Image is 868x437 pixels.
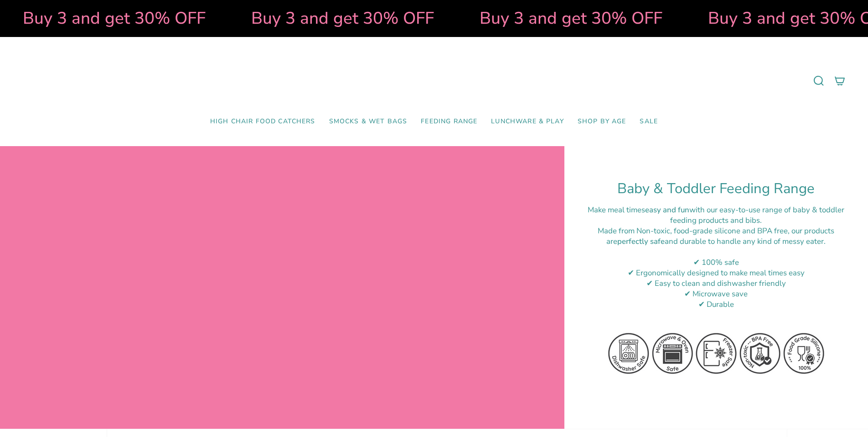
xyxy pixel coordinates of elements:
span: ade from Non-toxic, food-grade silicone and BPA free, our products are and durable to handle any ... [604,226,834,247]
a: High Chair Food Catchers [203,111,322,132]
span: Feeding Range [421,118,477,126]
strong: perfectly safe [617,236,665,247]
span: Smocks & Wet Bags [329,118,408,126]
a: Feeding Range [414,111,484,132]
div: ✔ 100% safe [587,257,845,268]
div: M [587,226,845,247]
div: ✔ Durable [587,299,845,310]
a: Lunchware & Play [484,111,570,132]
span: Lunchware & Play [491,118,563,126]
a: Mumma’s Little Helpers [356,51,513,111]
span: ✔ Microwave save [684,289,748,299]
strong: Buy 3 and get 30% OFF [243,7,426,30]
strong: easy and fun [645,205,689,215]
div: ✔ Easy to clean and dishwasher friendly [587,278,845,289]
span: Shop by Age [578,118,626,126]
span: High Chair Food Catchers [210,118,315,126]
strong: Buy 3 and get 30% OFF [15,7,197,30]
a: Shop by Age [571,111,633,132]
a: Smocks & Wet Bags [322,111,414,132]
span: SALE [640,118,658,126]
h1: Baby & Toddler Feeding Range [587,180,845,197]
div: ✔ Ergonomically designed to make meal times easy [587,268,845,278]
div: Make meal times with our easy-to-use range of baby & toddler feeding products and bibs. [587,205,845,226]
strong: Buy 3 and get 30% OFF [471,7,654,30]
a: SALE [633,111,665,132]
